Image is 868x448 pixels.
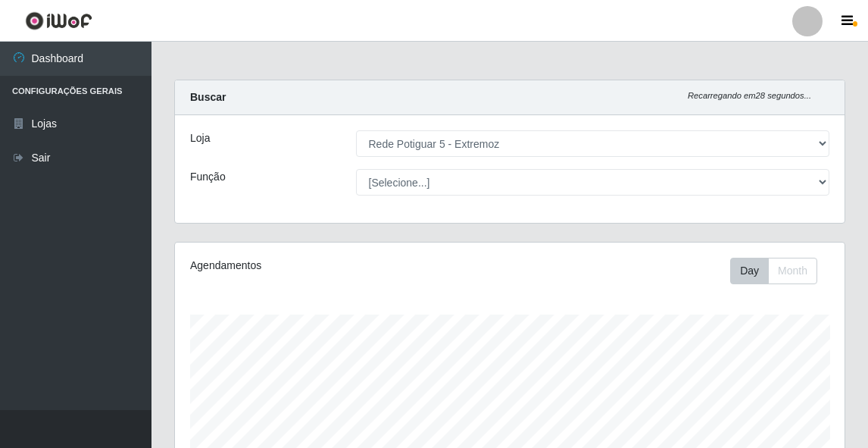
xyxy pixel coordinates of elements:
[190,91,226,103] strong: Buscar
[190,130,210,146] label: Loja
[190,258,443,274] div: Agendamentos
[730,258,769,284] button: Day
[688,91,811,100] i: Recarregando em 28 segundos...
[190,169,226,185] label: Função
[25,11,92,30] img: CoreUI Logo
[730,258,817,284] div: First group
[768,258,817,284] button: Month
[730,258,829,284] div: Toolbar with button groups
